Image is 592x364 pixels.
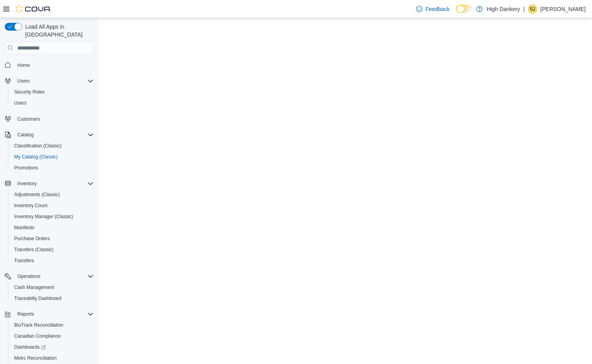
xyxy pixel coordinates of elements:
[8,244,97,255] button: Transfers (Classic)
[11,190,94,199] span: Adjustments (Classic)
[8,342,97,353] a: Dashboards
[14,60,94,70] span: Home
[14,246,54,253] span: Transfers (Classic)
[11,98,30,108] a: Users
[17,62,30,68] span: Home
[11,294,65,303] a: Traceabilty Dashboard
[11,201,51,210] a: Inventory Count
[523,4,525,14] p: |
[8,86,97,97] button: Security Roles
[14,114,43,124] a: Customers
[8,189,97,200] button: Adjustments (Classic)
[11,283,57,292] a: Cash Management
[530,4,535,14] span: SJ
[456,5,472,13] input: Dark Mode
[14,191,60,198] span: Adjustments (Classic)
[17,78,30,84] span: Users
[8,293,97,304] button: Traceabilty Dashboard
[14,165,38,171] span: Promotions
[22,23,94,39] span: Load All Apps in [GEOGRAPHIC_DATA]
[11,245,94,254] span: Transfers (Classic)
[11,234,94,243] span: Purchase Orders
[14,89,44,95] span: Security Roles
[17,273,41,279] span: Operations
[11,294,94,303] span: Traceabilty Dashboard
[11,353,60,363] a: Metrc Reconciliation
[425,5,450,13] span: Feedback
[14,309,37,319] button: Reports
[14,272,44,281] button: Operations
[11,353,94,363] span: Metrc Reconciliation
[11,87,48,97] a: Security Roles
[11,98,94,108] span: Users
[11,163,41,173] a: Promotions
[11,87,94,97] span: Security Roles
[528,4,537,14] div: Starland Joseph
[14,224,34,231] span: Manifests
[8,353,97,364] button: Metrc Reconciliation
[11,212,94,221] span: Inventory Manager (Classic)
[2,113,97,125] button: Customers
[2,75,97,86] button: Users
[11,141,94,151] span: Classification (Classic)
[8,140,97,151] button: Classification (Classic)
[11,256,94,265] span: Transfers
[11,201,94,210] span: Inventory Count
[11,152,61,162] a: My Catalog (Classic)
[8,162,97,173] button: Promotions
[11,223,94,232] span: Manifests
[14,143,62,149] span: Classification (Classic)
[17,311,34,317] span: Reports
[8,200,97,211] button: Inventory Count
[8,282,97,293] button: Cash Management
[14,344,46,350] span: Dashboards
[14,76,33,86] button: Users
[17,132,33,138] span: Catalog
[14,179,94,188] span: Inventory
[8,233,97,244] button: Purchase Orders
[11,331,64,341] a: Canadian Compliance
[11,320,94,330] span: BioTrack Reconciliation
[8,97,97,108] button: Users
[14,333,61,339] span: Canadian Compliance
[14,257,34,264] span: Transfers
[11,234,53,243] a: Purchase Orders
[11,163,94,173] span: Promotions
[14,61,33,70] a: Home
[14,100,26,106] span: Users
[2,271,97,282] button: Operations
[2,178,97,189] button: Inventory
[14,322,63,328] span: BioTrack Reconciliation
[14,235,50,242] span: Purchase Orders
[11,245,57,254] a: Transfers (Classic)
[14,179,40,188] button: Inventory
[2,59,97,70] button: Home
[487,4,520,14] p: High Dankery
[14,114,94,124] span: Customers
[2,129,97,140] button: Catalog
[8,331,97,342] button: Canadian Compliance
[8,222,97,233] button: Manifests
[14,295,61,301] span: Traceabilty Dashboard
[11,320,67,330] a: BioTrack Reconciliation
[413,1,453,17] a: Feedback
[11,190,63,199] a: Adjustments (Classic)
[14,76,94,86] span: Users
[11,152,94,162] span: My Catalog (Classic)
[14,355,57,361] span: Metrc Reconciliation
[11,212,76,221] a: Inventory Manager (Classic)
[456,13,456,13] span: Dark Mode
[8,255,97,266] button: Transfers
[17,180,37,187] span: Inventory
[14,202,48,209] span: Inventory Count
[14,309,94,319] span: Reports
[8,320,97,331] button: BioTrack Reconciliation
[11,141,65,151] a: Classification (Classic)
[14,130,37,140] button: Catalog
[11,256,37,265] a: Transfers
[540,4,586,14] p: [PERSON_NAME]
[11,342,49,352] a: Dashboards
[17,116,40,122] span: Customers
[16,5,51,13] img: Cova
[2,309,97,320] button: Reports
